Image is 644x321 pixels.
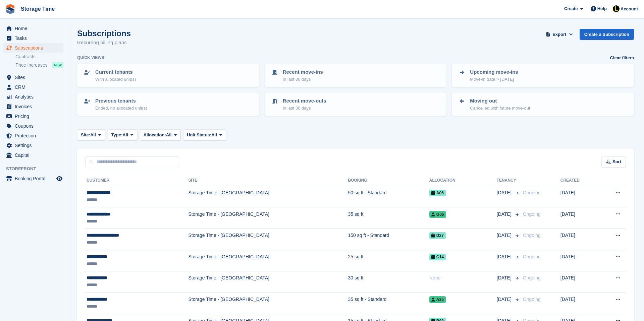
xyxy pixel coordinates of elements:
[95,68,136,76] p: Current tenants
[189,186,348,207] td: Storage Time - [GEOGRAPHIC_DATA]
[3,150,63,160] a: menu
[15,43,55,53] span: Subscriptions
[15,61,63,69] a: Price increases NEW
[497,189,513,196] span: [DATE]
[187,132,211,138] span: Unit Status:
[560,271,598,293] td: [DATE]
[497,296,513,303] span: [DATE]
[3,102,63,111] a: menu
[283,97,326,105] p: Recent move-outs
[95,105,147,112] p: Ended, no allocated unit(s)
[497,253,513,260] span: [DATE]
[3,92,63,102] a: menu
[3,34,63,43] a: menu
[15,121,55,131] span: Coupons
[429,175,497,186] th: Allocation
[545,29,574,40] button: Export
[597,5,607,12] span: Help
[523,297,541,302] span: Ongoing
[560,186,598,207] td: [DATE]
[580,29,634,40] a: Create a Subscription
[3,141,63,150] a: menu
[55,175,63,183] a: Preview store
[77,39,131,47] p: Recurring billing plans
[348,250,429,271] td: 25 sq ft
[470,97,530,105] p: Moving out
[3,73,63,82] a: menu
[452,64,633,86] a: Upcoming move-ins Move-in date > [DATE]
[15,34,55,43] span: Tasks
[15,102,55,111] span: Invoices
[85,175,189,186] th: Customer
[15,112,55,121] span: Pricing
[497,175,520,186] th: Tenancy
[18,3,57,14] a: Storage Time
[189,175,348,186] th: Site
[523,211,541,217] span: Ongoing
[348,293,429,314] td: 35 sq ft - Standard
[523,275,541,280] span: Ongoing
[348,207,429,229] td: 35 sq ft
[166,132,172,138] span: All
[523,190,541,195] span: Ongoing
[95,76,136,83] p: With allocated unit(s)
[77,129,105,140] button: Site: All
[122,132,128,138] span: All
[189,229,348,250] td: Storage Time - [GEOGRAPHIC_DATA]
[429,211,446,218] span: G06
[429,232,446,239] span: D27
[283,76,323,83] p: In last 30 days
[429,274,497,281] div: None
[3,121,63,131] a: menu
[15,131,55,140] span: Protection
[470,105,530,112] p: Cancelled with future move-out
[15,141,55,150] span: Settings
[283,68,323,76] p: Recent move-ins
[77,29,131,38] h1: Subscriptions
[189,293,348,314] td: Storage Time - [GEOGRAPHIC_DATA]
[211,132,217,138] span: All
[77,55,104,61] h6: Quick views
[497,274,513,281] span: [DATE]
[15,54,63,60] a: Contracts
[144,132,166,138] span: Allocation:
[560,207,598,229] td: [DATE]
[612,158,621,165] span: Sort
[3,82,63,92] a: menu
[429,190,446,196] span: A06
[3,131,63,140] a: menu
[621,6,638,12] span: Account
[6,166,67,172] span: Storefront
[497,211,513,218] span: [DATE]
[140,129,181,140] button: Allocation: All
[348,229,429,250] td: 150 sq ft - Standard
[3,24,63,33] a: menu
[3,43,63,53] a: menu
[283,105,326,112] p: In last 30 days
[429,254,446,260] span: C14
[497,232,513,239] span: [DATE]
[348,175,429,186] th: Booking
[15,62,48,68] span: Price increases
[15,150,55,160] span: Capital
[95,97,147,105] p: Previous tenants
[15,92,55,102] span: Analytics
[111,132,123,138] span: Type:
[613,5,620,12] img: Laaibah Sarwar
[429,296,446,303] span: A35
[81,132,90,138] span: Site:
[552,31,566,38] span: Export
[564,5,578,12] span: Create
[183,129,226,140] button: Unit Status: All
[90,132,96,138] span: All
[560,250,598,271] td: [DATE]
[15,82,55,92] span: CRM
[560,293,598,314] td: [DATE]
[348,186,429,207] td: 50 sq ft - Standard
[523,254,541,259] span: Ongoing
[265,93,446,115] a: Recent move-outs In last 30 days
[52,62,63,68] div: NEW
[108,129,137,140] button: Type: All
[15,73,55,82] span: Sites
[452,93,633,115] a: Moving out Cancelled with future move-out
